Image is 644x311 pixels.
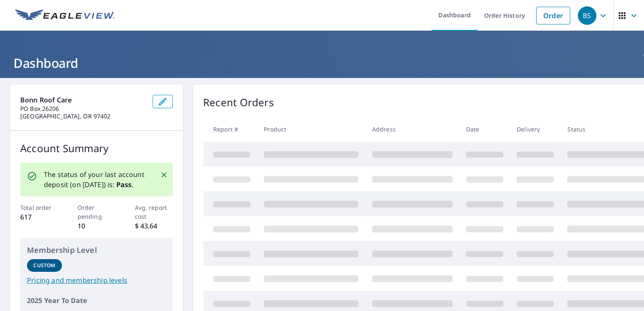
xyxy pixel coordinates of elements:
th: Address [365,117,459,142]
p: Custom [33,262,55,269]
th: Date [459,117,510,142]
p: Recent Orders [203,95,274,110]
p: Bonn Roof Care [20,95,146,105]
p: Account Summary [20,141,173,156]
div: BS [578,6,596,25]
p: PO Box 26206 [20,105,146,113]
p: Avg. report cost [135,203,173,221]
b: Pass [116,180,132,189]
p: The status of your last account deposit (on [DATE]) is: . [44,169,150,190]
p: Order pending [78,203,116,221]
th: Product [257,117,365,142]
p: Total order [20,203,59,212]
p: 617 [20,212,59,222]
img: EV Logo [15,9,115,22]
button: Close [158,169,169,180]
th: Report # [203,117,257,142]
p: 10 [78,221,116,231]
h1: Dashboard [10,54,634,72]
p: [GEOGRAPHIC_DATA], OR 97402 [20,113,146,120]
th: Delivery [510,117,561,142]
p: 2025 Year To Date [27,295,166,306]
p: Membership Level [27,244,166,256]
a: Order [536,7,570,24]
p: $ 43.64 [135,221,173,231]
a: Pricing and membership levels [27,275,166,285]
